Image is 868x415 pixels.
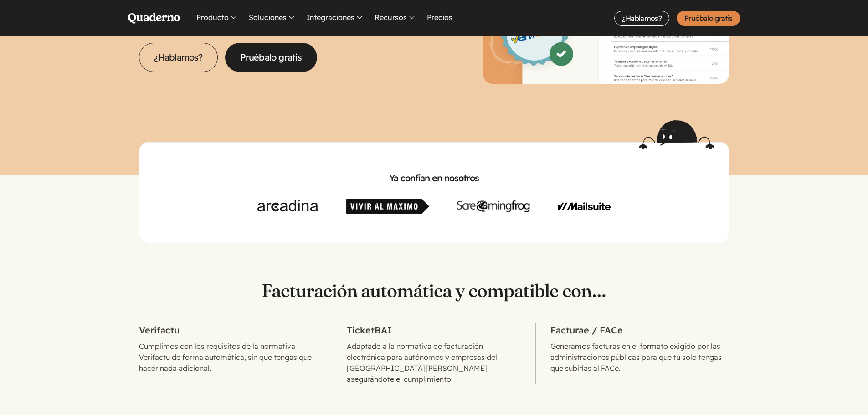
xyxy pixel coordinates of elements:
img: Mailsuite [558,199,611,214]
p: Adaptado a la normativa de facturación electrónica para autónomos y empresas del [GEOGRAPHIC_DATA... [347,341,521,384]
h2: Facturae / FACe [550,323,729,337]
h2: TicketBAI [347,323,521,337]
h2: Verifactu [139,323,318,337]
h2: Ya confían en nosotros [154,172,714,184]
a: ¿Hablamos? [139,43,218,72]
p: Cumplimos con los requisitos de la normativa Verifactu de forma automática, sin que tengas que ha... [139,341,318,374]
p: Facturación automática y compatible con… [139,280,729,302]
img: Vivir al Máximo [346,199,429,214]
img: Screaming Frog [457,199,530,214]
a: Pruébalo gratis [225,43,317,72]
p: Generamos facturas en el formato exigido por las administraciones públicas para que tu solo tenga... [550,341,729,374]
img: Arcadina.com [257,199,318,214]
a: Pruébalo gratis [677,11,740,26]
a: ¿Hablamos? [614,11,669,26]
